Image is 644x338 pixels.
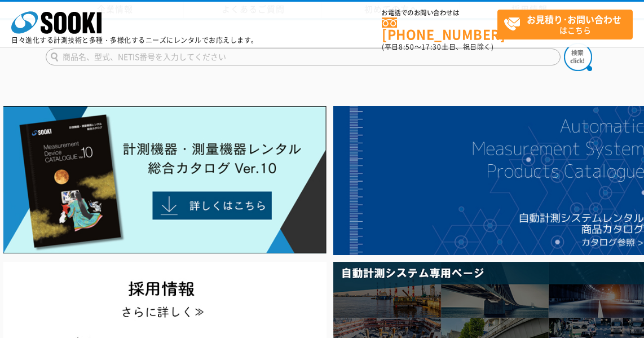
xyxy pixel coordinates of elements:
span: (平日 ～ 土日、祝日除く) [382,42,493,52]
span: 17:30 [421,42,442,52]
span: はこちら [504,10,632,38]
p: 日々進化する計測技術と多種・多様化するニーズにレンタルでお応えします。 [11,37,258,43]
a: お見積り･お問い合わせはこちら [497,10,633,39]
a: [PHONE_NUMBER] [382,17,497,41]
strong: お見積り･お問い合わせ [527,12,621,26]
span: 8:50 [399,42,414,52]
span: お電話でのお問い合わせは [382,10,497,16]
input: 商品名、型式、NETIS番号を入力してください [46,49,561,65]
img: btn_search.png [564,43,592,71]
img: Catalog Ver10 [3,106,327,254]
